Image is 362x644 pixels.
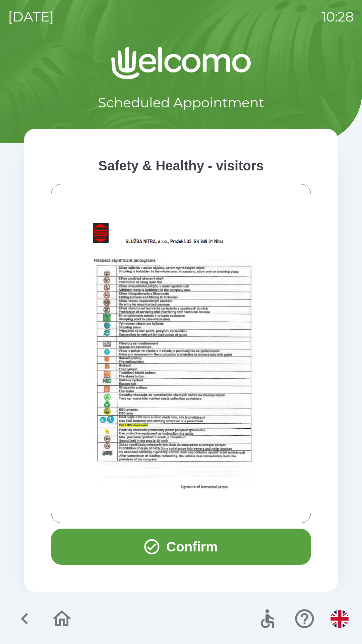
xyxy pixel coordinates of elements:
[51,156,311,176] div: Safety & Healthy - visitors
[24,47,338,79] img: Logo
[8,7,54,27] p: [DATE]
[330,610,349,628] img: en flag
[51,529,311,565] button: Confirm
[321,7,354,27] p: 10:28
[98,93,264,113] p: Scheduled Appointment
